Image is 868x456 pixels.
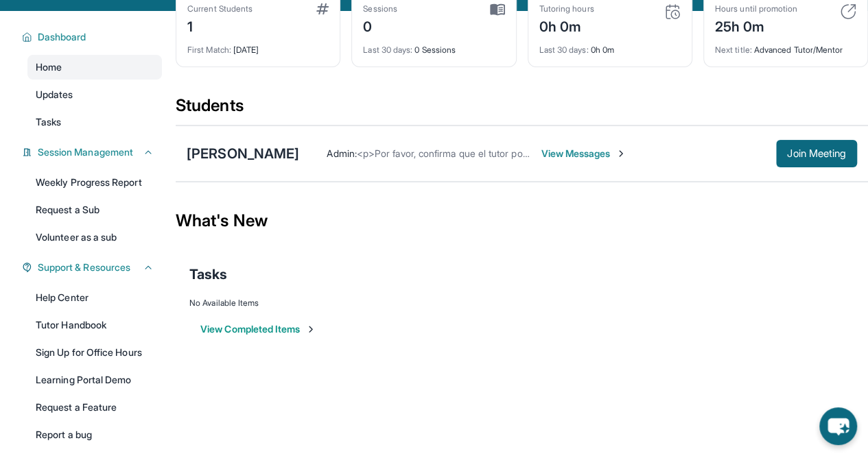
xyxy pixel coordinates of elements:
[27,82,162,107] a: Updates
[27,225,162,250] a: Volunteer as a sub
[189,265,227,284] span: Tasks
[36,115,61,129] span: Tasks
[189,298,854,309] div: No Available Items
[27,340,162,365] a: Sign Up for Office Hours
[38,30,86,44] span: Dashboard
[187,45,231,55] span: First Match :
[187,14,253,36] div: 1
[715,45,752,55] span: Next title :
[27,368,162,392] a: Learning Portal Demo
[200,322,316,336] button: View Completed Items
[363,3,397,14] div: Sessions
[363,14,397,36] div: 0
[27,395,162,420] a: Request a Feature
[615,148,626,159] img: Chevron-Right
[541,147,626,160] span: View Messages
[187,36,329,56] div: [DATE]
[787,149,846,158] span: Join Meeting
[327,147,356,159] span: Admin :
[316,3,329,14] img: card
[27,197,162,222] a: Request a Sub
[776,140,857,167] button: Join Meeting
[715,36,856,56] div: Advanced Tutor/Mentor
[490,3,505,16] img: card
[539,36,681,56] div: 0h 0m
[27,285,162,310] a: Help Center
[664,3,681,20] img: card
[715,3,797,14] div: Hours until promotion
[38,145,133,159] span: Session Management
[357,147,865,159] span: <p>Por favor, confirma que el tutor podrá asistir a tu primera hora de reunión asignada antes de ...
[840,3,856,20] img: card
[539,3,594,14] div: Tutoring hours
[27,110,162,134] a: Tasks
[715,14,797,36] div: 25h 0m
[36,60,62,74] span: Home
[32,261,154,274] button: Support & Resources
[36,88,73,101] span: Updates
[176,95,868,125] div: Students
[27,422,162,447] a: Report a bug
[32,30,154,44] button: Dashboard
[363,36,504,56] div: 0 Sessions
[27,55,162,80] a: Home
[187,3,253,14] div: Current Students
[27,170,162,195] a: Weekly Progress Report
[363,45,412,55] span: Last 30 days :
[539,14,594,36] div: 0h 0m
[187,144,299,163] div: [PERSON_NAME]
[539,45,589,55] span: Last 30 days :
[32,145,154,159] button: Session Management
[176,191,868,251] div: What's New
[38,261,130,274] span: Support & Resources
[819,407,857,445] button: chat-button
[27,313,162,337] a: Tutor Handbook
